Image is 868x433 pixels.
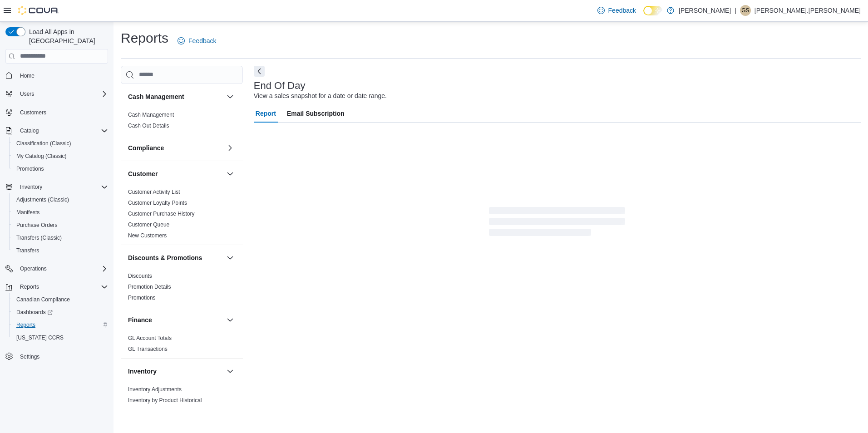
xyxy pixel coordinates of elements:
a: GL Transactions [128,346,168,352]
span: Settings [20,353,39,360]
button: Operations [16,263,50,274]
button: Operations [2,262,112,275]
button: [US_STATE] CCRS [9,331,112,344]
a: My Catalog (Classic) [13,151,70,162]
span: Manifests [13,207,108,218]
button: Customers [2,106,112,119]
span: Inventory On Hand by Package [128,408,204,415]
button: Promotions [9,162,112,175]
h3: End Of Day [254,80,306,91]
button: Customer [128,169,223,178]
a: Customer Purchase History [128,211,195,217]
button: Next [254,66,265,77]
button: Discounts & Promotions [225,252,236,263]
div: Customer [121,187,243,245]
span: Washington CCRS [13,332,108,343]
span: Classification (Classic) [13,138,108,149]
a: Customer Activity List [128,189,180,195]
button: Transfers [9,244,112,257]
p: [PERSON_NAME] [679,5,731,16]
button: Reports [9,319,112,331]
h3: Cash Management [128,92,184,101]
a: Canadian Compliance [13,294,74,305]
div: Finance [121,333,243,358]
a: New Customers [128,232,167,239]
button: Classification (Classic) [9,137,112,150]
span: Reports [20,283,39,290]
h1: Reports [121,29,168,47]
span: Discounts [128,272,152,280]
span: Settings [16,350,108,362]
span: Classification (Classic) [16,140,71,147]
button: Settings [2,349,112,363]
a: [US_STATE] CCRS [13,332,67,343]
button: Catalog [2,124,112,137]
button: Transfers (Classic) [9,231,112,244]
a: Transfers [13,245,43,256]
button: Cash Management [225,91,236,102]
span: Customers [20,109,46,116]
span: Adjustments (Classic) [16,196,69,203]
input: Dark Mode [643,6,662,15]
a: Customers [16,107,50,118]
span: Catalog [16,125,108,136]
span: Users [20,90,34,98]
button: Manifests [9,206,112,219]
span: Transfers (Classic) [16,234,62,241]
span: Promotion Details [128,283,171,290]
span: Purchase Orders [13,220,108,231]
span: Reports [13,320,108,330]
span: Loading [489,209,625,238]
button: Canadian Compliance [9,293,112,306]
button: Compliance [225,143,236,153]
a: Purchase Orders [13,220,61,231]
button: Inventory [16,182,46,192]
a: Reports [13,320,39,330]
button: Users [16,89,38,99]
button: Finance [128,315,223,325]
h3: Discounts & Promotions [128,253,202,262]
a: Cash Out Details [128,123,169,129]
span: My Catalog (Classic) [13,151,108,162]
span: My Catalog (Classic) [16,153,67,160]
button: Reports [16,281,43,292]
div: Geoff St.Germain [740,5,751,16]
span: Canadian Compliance [13,294,108,305]
button: Customer [225,168,236,179]
span: Report [256,104,276,123]
button: Reports [2,280,112,293]
a: Promotions [13,163,48,174]
h3: Finance [128,315,152,325]
button: Inventory [225,366,236,377]
span: Home [16,70,108,81]
span: Load All Apps in [GEOGRAPHIC_DATA] [25,27,108,45]
a: Feedback [594,1,640,20]
span: Operations [16,263,108,274]
button: My Catalog (Classic) [9,150,112,162]
a: Cash Management [128,112,174,118]
span: Reports [16,321,35,329]
a: Inventory Adjustments [128,386,182,393]
button: Finance [225,315,236,325]
a: Classification (Classic) [13,138,75,149]
a: Dashboards [13,307,56,318]
a: Transfers (Classic) [13,232,65,243]
span: [US_STATE] CCRS [16,334,64,341]
span: Inventory [16,182,108,192]
button: Inventory [128,367,223,376]
span: Email Subscription [287,104,345,123]
span: Inventory [20,183,42,191]
span: Customer Loyalty Points [128,199,187,207]
span: Users [16,89,108,99]
button: Purchase Orders [9,219,112,231]
a: Dashboards [9,306,112,319]
span: Purchase Orders [16,221,58,229]
div: Discounts & Promotions [121,271,243,307]
button: Home [2,69,112,82]
span: Manifests [16,209,39,216]
a: Adjustments (Classic) [13,194,73,205]
span: Customer Activity List [128,188,180,196]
